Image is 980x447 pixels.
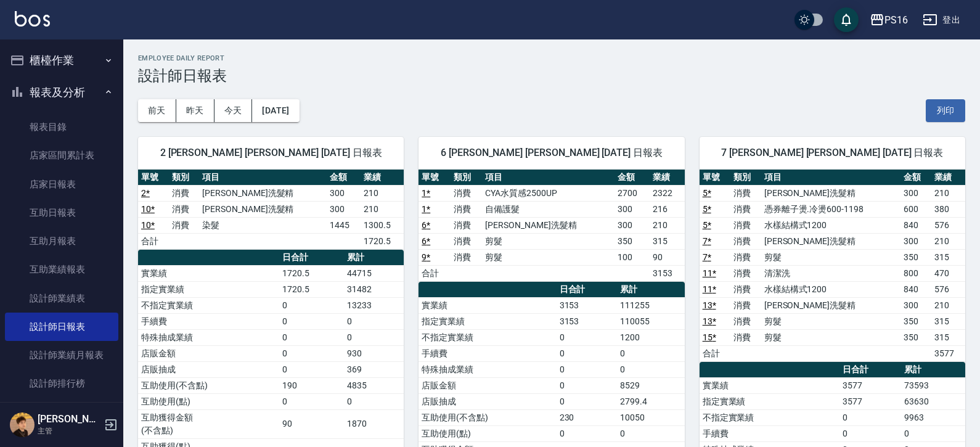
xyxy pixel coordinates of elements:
th: 金額 [900,170,931,186]
table: a dense table [138,170,404,250]
td: 0 [279,361,344,377]
a: 互助業績報表 [5,255,118,284]
a: 商品消耗明細 [5,398,118,427]
td: 消費 [169,185,200,201]
td: 消費 [451,233,482,249]
td: 消費 [730,201,761,217]
td: 350 [615,233,650,249]
td: 剪髮 [482,233,615,249]
td: 特殊抽成業績 [138,329,279,345]
td: 10050 [617,409,685,425]
th: 日合計 [557,282,617,298]
h5: [PERSON_NAME] [38,413,100,425]
td: 互助使用(點) [138,393,279,409]
td: 210 [650,217,685,233]
td: [PERSON_NAME]洗髮精 [199,185,327,201]
div: PS16 [884,12,908,28]
td: 3153 [650,265,685,281]
td: 300 [900,233,931,249]
th: 日合計 [839,362,901,378]
td: 100 [615,249,650,265]
a: 互助月報表 [5,227,118,255]
td: 0 [617,425,685,441]
td: 0 [344,313,404,329]
td: 消費 [730,185,761,201]
td: 369 [344,361,404,377]
td: 消費 [730,281,761,297]
img: Logo [15,11,50,27]
button: 今天 [214,99,253,122]
table: a dense table [419,170,684,282]
td: 消費 [451,201,482,217]
td: 0 [557,361,617,377]
a: 店家日報表 [5,170,118,199]
td: 剪髮 [761,313,900,329]
th: 金額 [615,170,650,186]
td: 315 [931,249,965,265]
th: 項目 [199,170,327,186]
td: 指定實業績 [138,281,279,297]
td: 實業績 [700,377,839,393]
td: 指定實業績 [700,393,839,409]
td: 1200 [617,329,685,345]
table: a dense table [700,170,965,362]
td: 210 [361,201,404,217]
td: 消費 [169,217,200,233]
td: 水樣結構式1200 [761,281,900,297]
td: 特殊抽成業績 [419,361,556,377]
td: 剪髮 [761,249,900,265]
a: 設計師業績表 [5,284,118,313]
td: 44715 [344,265,404,281]
td: 0 [557,377,617,393]
td: 消費 [730,297,761,313]
td: 0 [557,329,617,345]
td: 90 [650,249,685,265]
td: 0 [279,297,344,313]
th: 累計 [901,362,965,378]
td: 300 [900,297,931,313]
th: 項目 [761,170,900,186]
td: 2700 [615,185,650,201]
td: [PERSON_NAME]洗髮精 [761,185,900,201]
td: 350 [900,329,931,345]
button: PS16 [865,7,913,33]
td: 110055 [617,313,685,329]
td: 0 [617,361,685,377]
td: 1300.5 [361,217,404,233]
td: 73593 [901,377,965,393]
td: 0 [901,425,965,441]
td: 消費 [451,217,482,233]
th: 類別 [169,170,200,186]
td: 自備護髮 [482,201,615,217]
button: 櫃檯作業 [5,44,118,76]
td: 店販金額 [419,377,556,393]
p: 主管 [38,425,100,437]
td: [PERSON_NAME]洗髮精 [482,217,615,233]
td: 300 [900,185,931,201]
td: 剪髮 [761,329,900,345]
td: 210 [931,297,965,313]
td: 0 [344,329,404,345]
td: 210 [931,185,965,201]
td: 930 [344,345,404,361]
td: 3577 [839,377,901,393]
td: 1720.5 [279,265,344,281]
td: 消費 [730,313,761,329]
button: 列印 [926,99,965,122]
td: 0 [279,313,344,329]
td: 互助獲得金額 (不含點) [138,409,279,438]
th: 累計 [617,282,685,298]
span: 2 [PERSON_NAME] [PERSON_NAME] [DATE] 日報表 [153,147,389,159]
td: 0 [557,425,617,441]
td: 210 [361,185,404,201]
td: 手續費 [138,313,279,329]
td: 840 [900,217,931,233]
td: 消費 [451,185,482,201]
td: 合計 [138,233,169,249]
td: 1720.5 [279,281,344,297]
td: 31482 [344,281,404,297]
td: 1870 [344,409,404,438]
td: 互助使用(點) [419,425,556,441]
td: [PERSON_NAME]洗髮精 [199,201,327,217]
td: 指定實業績 [419,313,556,329]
